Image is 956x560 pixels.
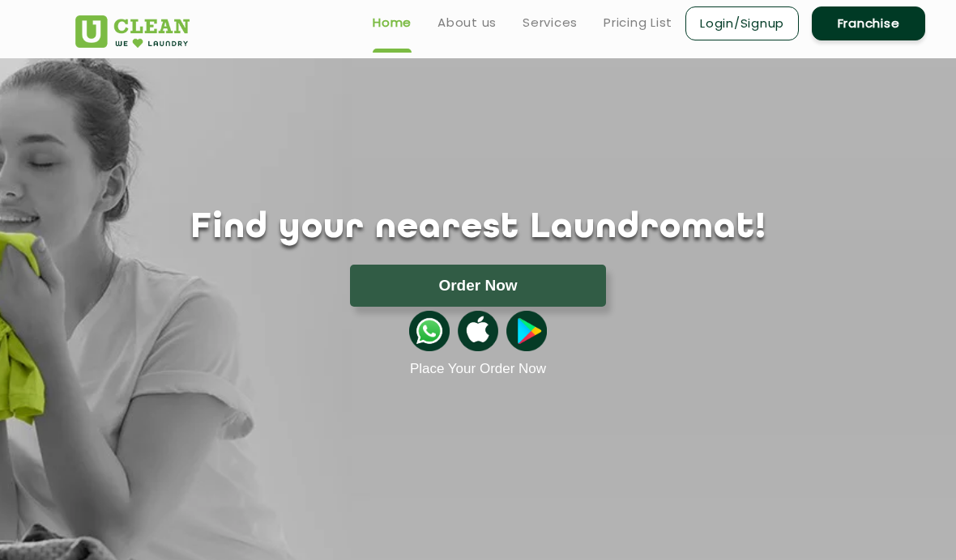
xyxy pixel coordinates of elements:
button: Order Now [350,265,606,307]
img: whatsappicon.png [409,311,450,351]
h1: Find your nearest Laundromat! [63,208,893,248]
a: Place Your Order Now [410,361,546,377]
img: apple-icon.png [458,311,498,351]
a: Franchise [812,6,925,40]
a: Home [373,13,412,32]
a: About us [437,13,497,32]
img: playstoreicon.png [506,311,547,351]
a: Pricing List [604,13,672,32]
a: Login/Signup [685,6,799,40]
img: UClean Laundry and Dry Cleaning [75,15,190,48]
a: Services [523,13,578,32]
